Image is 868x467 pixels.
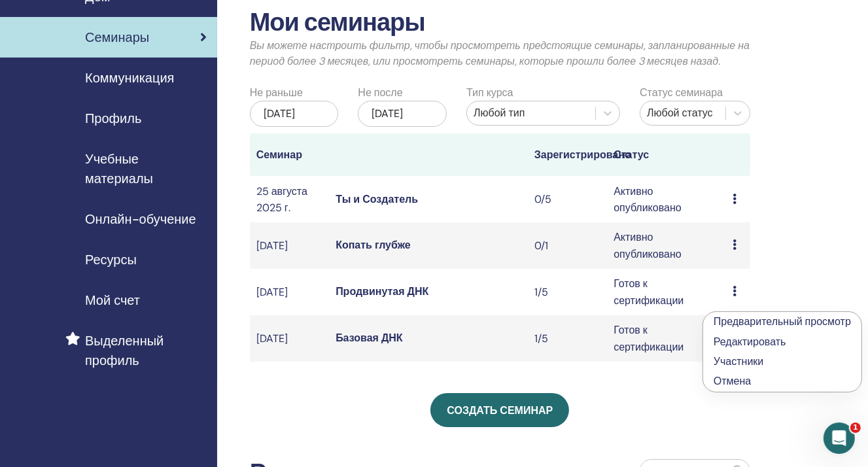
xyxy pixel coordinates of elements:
[853,423,858,432] font: 1
[358,86,402,99] font: Не после
[250,86,303,99] font: Не раньше
[614,277,684,307] font: Готов к сертификации
[614,148,649,162] font: Статус
[466,86,513,99] font: Тип курса
[714,374,751,388] font: Отмена
[824,423,855,454] iframe: Интерком-чат в режиме реального времени
[714,355,763,368] a: Участники
[430,393,569,427] a: Создать семинар
[256,239,288,252] font: [DATE]
[256,332,288,345] font: [DATE]
[85,150,153,187] font: Учебные материалы
[336,285,428,298] a: Продвинутая ДНК
[647,106,713,120] font: Любой статус
[85,29,149,46] font: Семинары
[447,404,553,417] font: Создать семинар
[614,184,682,215] font: Активно опубликовано
[614,230,682,260] font: Активно опубликовано
[256,148,302,162] font: Семинар
[85,110,141,127] font: Профиль
[85,332,164,369] font: Выделенный профиль
[336,331,403,345] a: Базовая ДНК
[534,192,551,206] font: 0/5
[264,107,295,120] font: [DATE]
[534,332,548,345] font: 1/5
[534,148,631,162] font: Зарегистрировано
[714,315,851,328] a: Предварительный просмотр
[534,239,548,252] font: 0/1
[534,285,548,299] font: 1/5
[336,192,418,206] a: Ты и Создатель
[85,211,196,228] font: Онлайн-обучение
[250,6,425,39] font: Мои семинары
[85,292,140,309] font: Мой счет
[372,107,403,120] font: [DATE]
[256,285,288,299] font: [DATE]
[474,106,525,120] font: Любой тип
[336,238,411,252] a: Копать глубже
[250,39,750,68] font: Вы можете настроить фильтр, чтобы просмотреть предстоящие семинары, запланированные на период бол...
[256,184,307,215] font: 25 августа 2025 г.
[85,251,137,268] font: Ресурсы
[614,323,684,353] font: Готов к сертификации
[85,69,174,86] font: Коммуникация
[714,335,786,349] a: Редактировать
[640,86,723,99] font: Статус семинара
